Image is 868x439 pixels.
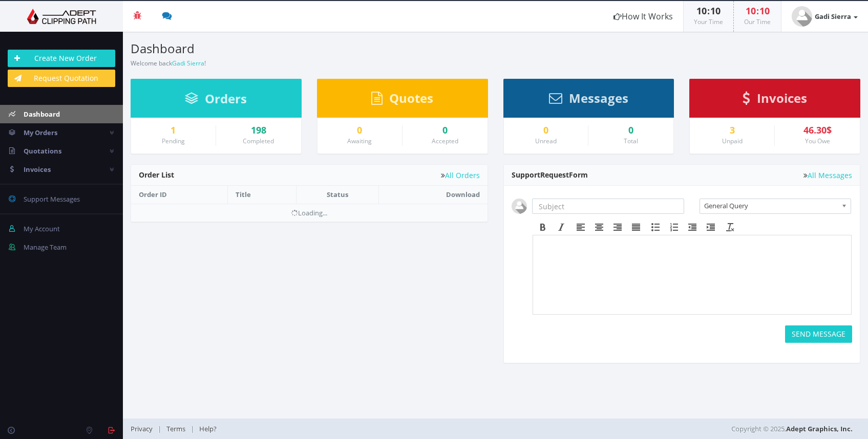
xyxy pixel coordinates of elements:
[665,221,683,234] div: Numbered list
[694,17,723,26] small: Your Time
[432,137,458,145] small: Accepted
[722,137,743,145] small: Unpaid
[139,170,174,180] span: Order List
[759,5,770,17] span: 10
[781,1,868,32] a: Gadi Sierra
[131,204,488,222] td: Loading...
[786,424,853,433] a: Adept Graphics, Inc.
[731,424,853,434] span: Copyright © 2025,
[624,137,638,145] small: Total
[743,96,807,105] a: Invoices
[533,235,852,314] iframe: Rich Text Area. Press ALT-F9 for menu. Press ALT-F10 for toolbar. Press ALT-0 for help
[347,137,372,145] small: Awaiting
[569,90,628,106] span: Messages
[24,109,60,119] span: Dashboard
[131,419,617,439] div: | |
[410,125,480,136] a: 0
[512,199,527,214] img: user_default.jpg
[227,186,296,204] th: Title
[8,9,115,24] img: Adept Graphics
[596,125,666,136] div: 0
[224,125,293,136] a: 198
[704,199,837,212] span: General Query
[815,12,851,21] strong: Gadi Sierra
[24,224,60,233] span: My Account
[535,137,557,145] small: Unread
[139,125,208,136] a: 1
[702,221,720,234] div: Increase indent
[161,424,190,433] a: Terms
[24,165,51,174] span: Invoices
[757,90,807,106] span: Invoices
[172,59,204,68] a: Gadi Sierra
[24,128,57,137] span: My Orders
[512,125,581,136] a: 0
[243,137,274,145] small: Completed
[205,90,247,107] span: Orders
[131,186,227,204] th: Order ID
[552,221,570,234] div: Italic
[571,221,590,234] div: Align left
[131,59,206,68] small: Welcome back !
[8,70,115,87] a: Request Quotation
[646,221,665,234] div: Bullet list
[512,170,588,180] span: Support Form
[608,221,627,234] div: Align right
[805,137,830,145] small: You Owe
[131,42,488,55] h3: Dashboard
[744,17,771,26] small: Our Time
[389,90,433,106] span: Quotes
[792,6,812,27] img: user_default.jpg
[707,5,710,17] span: :
[590,221,608,234] div: Align center
[24,194,80,204] span: Support Messages
[371,96,433,105] a: Quotes
[162,137,185,145] small: Pending
[746,5,756,17] span: 10
[534,221,552,234] div: Bold
[697,125,767,136] a: 3
[194,424,222,433] a: Help?
[378,186,487,204] th: Download
[721,221,739,234] div: Clear formatting
[532,199,685,214] input: Subject
[24,243,67,252] span: Manage Team
[325,125,394,136] a: 0
[683,221,702,234] div: Decrease indent
[756,5,759,17] span: :
[8,50,115,67] a: Create New Order
[131,424,158,433] a: Privacy
[549,96,628,105] a: Messages
[296,186,378,204] th: Status
[441,171,480,179] a: All Orders
[803,171,852,179] a: All Messages
[710,5,721,17] span: 10
[782,125,852,136] div: 46.30$
[24,146,61,156] span: Quotations
[540,170,569,180] span: Request
[696,5,707,17] span: 10
[785,325,852,343] button: SEND MESSAGE
[627,221,645,234] div: Justify
[603,1,683,32] a: How It Works
[185,96,247,105] a: Orders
